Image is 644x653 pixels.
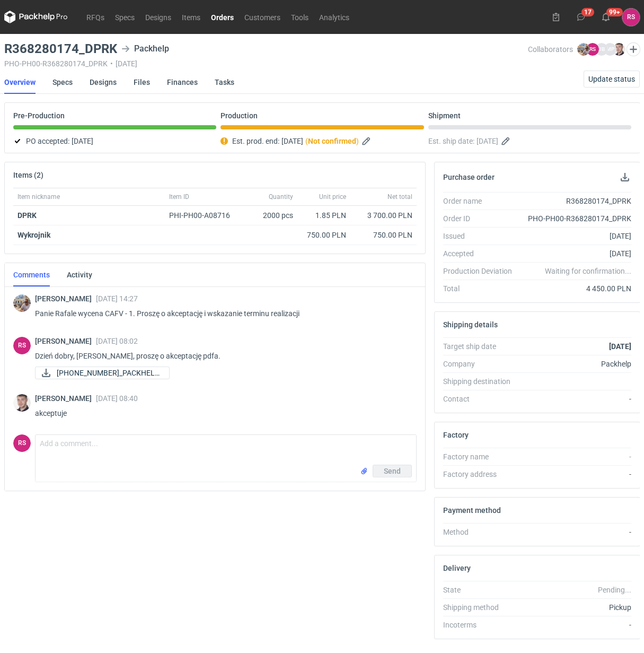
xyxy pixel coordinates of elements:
div: - [518,527,631,537]
figcaption: RS [13,337,31,354]
span: [DATE] [281,135,303,147]
button: Edit estimated shipping date [500,135,513,147]
div: 1.85 PLN [302,210,346,221]
div: - [518,620,631,630]
button: 17 [572,8,589,25]
div: Order ID [443,213,518,224]
div: 4 450.00 PLN [518,283,631,294]
div: 08-062 2025_PACKHELP_DPRK 300x215x24.pdf [35,367,141,379]
h2: Purchase order [443,173,495,181]
h2: Payment method [443,506,501,515]
span: [PERSON_NAME] [35,337,96,345]
div: Method [443,527,518,537]
span: Item ID [169,193,189,201]
figcaption: JB [595,43,608,56]
a: Overview [4,71,36,94]
div: Issued [443,231,518,241]
div: Total [443,283,518,294]
div: Shipping method [443,602,518,613]
p: akceptuje [35,407,408,420]
div: [DATE] [518,248,631,259]
span: [DATE] [477,135,498,147]
img: Michał Palasek [577,43,590,56]
div: [DATE] [518,231,631,241]
div: State [443,585,518,595]
p: Pre-Production [13,111,65,120]
a: Customers [239,11,286,23]
div: Rafał Stani [13,434,31,452]
span: Collaborators [528,45,573,54]
div: PHI-PH00-A08716 [169,210,240,221]
div: PHO-PH00-R368280174_DPRK [DATE] [4,59,528,68]
div: Target ship date [443,341,518,352]
img: Maciej Sikora [13,394,31,412]
button: Download PO [619,171,631,184]
div: Rafał Stani [13,337,31,354]
h2: Items (2) [13,171,43,179]
p: Panie Rafale wycena CAFV - 1. Proszę o akceptację i wskazanie terminu realizacji [35,307,408,320]
button: 99+ [597,8,614,25]
a: Activity [67,263,92,286]
span: • [110,59,113,68]
div: Accepted [443,248,518,259]
div: 2000 pcs [244,206,297,225]
span: [PERSON_NAME] [35,394,96,403]
button: Update status [584,71,640,88]
a: Finances [167,71,198,94]
div: Shipping destination [443,376,518,387]
div: Contact [443,394,518,404]
strong: Not confirmed [308,137,356,145]
figcaption: RS [586,43,599,56]
span: [DATE] 08:40 [96,394,138,403]
span: Update status [588,75,635,83]
p: Shipment [428,111,461,120]
span: [DATE] 14:27 [96,294,138,303]
div: Order name [443,196,518,206]
div: PO accepted: [13,135,216,147]
figcaption: RS [13,434,31,452]
p: Dzień dobry, [PERSON_NAME], proszę o akceptację pdfa. [35,350,408,362]
div: Packhelp [518,359,631,369]
a: [PHONE_NUMBER]_PACKHELP... [35,367,170,379]
div: Est. prod. end: [220,135,424,147]
strong: [DATE] [609,342,631,351]
div: Company [443,359,518,369]
h2: Shipping details [443,320,498,329]
a: Specs [52,71,73,94]
a: DPRK [17,211,37,220]
svg: Packhelp Pro [4,11,68,23]
figcaption: MP [604,43,616,56]
img: Michał Palasek [13,294,31,312]
em: Pending... [598,586,631,594]
div: Rafał Stani [622,8,640,26]
div: Packhelp [121,42,169,55]
a: Analytics [314,11,355,23]
a: Specs [110,11,140,23]
h3: R368280174_DPRK [4,42,117,55]
a: Tasks [215,71,234,94]
a: RFQs [81,11,110,23]
img: Maciej Sikora [613,43,625,56]
p: Production [220,111,258,120]
button: RS [622,8,640,26]
div: R368280174_DPRK [518,196,631,206]
a: Comments [13,263,50,286]
span: Item nickname [17,193,60,201]
div: 750.00 PLN [355,230,412,240]
a: Items [177,11,206,23]
div: Factory name [443,451,518,462]
a: Designs [90,71,117,94]
button: Edit estimated production end date [361,135,374,147]
a: Designs [140,11,177,23]
em: ( [305,137,308,145]
h2: Factory [443,431,469,439]
h2: Delivery [443,564,471,572]
div: Est. ship date: [428,135,631,147]
a: Orders [206,11,239,23]
div: 3 700.00 PLN [355,210,412,221]
div: 750.00 PLN [302,230,346,240]
div: Pickup [518,602,631,613]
